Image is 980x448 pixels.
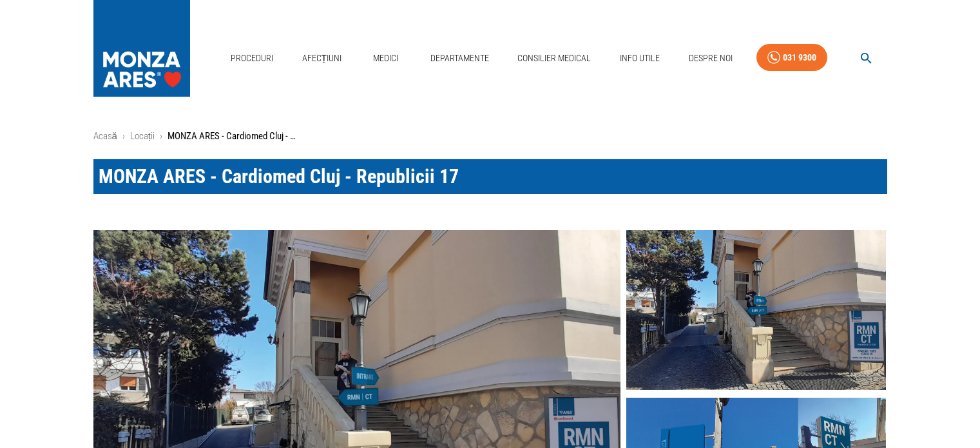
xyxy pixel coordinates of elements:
[226,45,278,72] a: Proceduri
[130,130,155,142] a: Locații
[756,44,827,72] a: 031 9300
[684,45,738,72] a: Despre Noi
[160,129,162,144] li: ›
[615,45,665,72] a: Info Utile
[297,45,347,72] a: Afecțiuni
[99,165,459,188] span: MONZA ARES - Cardiomed Cluj - Republicii 17
[93,130,117,142] a: Acasă
[626,229,886,390] img: Intrare Cardiomed Cluj din strada Republicii Nr. 17
[512,45,596,72] a: Consilier Medical
[783,50,816,66] div: 031 9300
[425,45,494,72] a: Departamente
[122,129,125,144] li: ›
[365,45,407,72] a: Medici
[93,129,887,144] nav: breadcrumb
[168,129,296,144] p: MONZA ARES - Cardiomed Cluj - Republicii 17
